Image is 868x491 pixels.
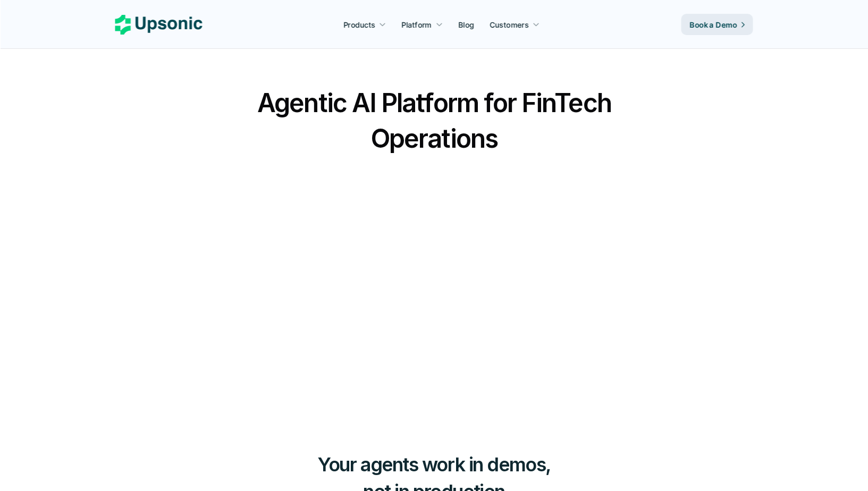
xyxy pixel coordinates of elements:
span: Your agents work in demos, [317,453,551,476]
h2: Agentic AI Platform for FinTech Operations [248,85,620,156]
a: Blog [452,15,481,34]
p: From onboarding to compliance to settlement to autonomous control. Work with %82 more efficiency ... [262,187,607,218]
a: Book a Demo [681,14,753,35]
p: Book a Demo [401,260,459,275]
p: Customers [490,19,529,30]
a: Book a Demo [387,254,481,281]
p: Blog [458,19,474,30]
a: Products [338,15,393,34]
p: Products [344,19,375,30]
p: Book a Demo [690,19,737,30]
p: Platform [402,19,432,30]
